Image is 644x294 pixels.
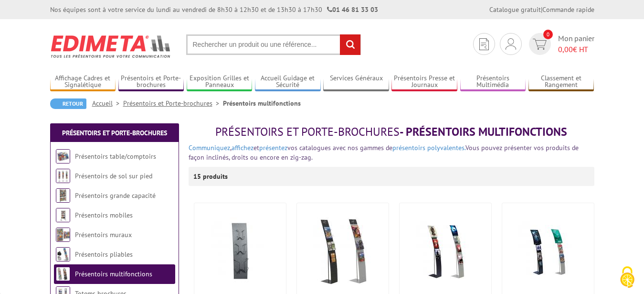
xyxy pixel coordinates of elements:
a: Commande rapide [542,5,594,14]
img: Présentoir Brochures Black-Line® 3000 L 24 cm + Fronton signalétique info [309,218,376,284]
a: Retour [50,98,86,109]
a: Présentoirs Presse et Journaux [391,74,457,90]
a: Communiquez [189,143,230,152]
span: Vous pouvez présenter vos produits de façon inclinés, droits ou encore en zig-zag. [189,143,579,162]
a: Présentoirs et Porte-brochures [118,74,184,90]
a: Présentoirs de sol sur pied [75,172,152,180]
a: Présentoirs pliables [75,250,133,259]
img: devis rapide [479,38,489,50]
a: affichez [232,143,253,152]
a: Classement et Rangement [528,74,594,90]
div: | [489,5,594,14]
span: € HT [558,44,594,55]
a: Présentoirs Multimédia [460,74,526,90]
button: Cookies (fenêtre modale) [611,261,644,294]
span: Présentoirs et Porte-brochures [215,124,400,139]
a: Présentoirs muraux [75,230,132,239]
a: Présentoirs multifonctions [75,270,152,278]
a: Présentoirs mobiles [75,211,133,219]
a: présentez [259,143,287,152]
font: , et vos catalogues avec nos gammes de [189,143,392,152]
input: Rechercher un produit ou une référence... [186,34,361,55]
a: Affichage Cadres et Signalétique [50,74,116,90]
a: devis rapide 0 Mon panier 0,00€ HT [527,33,594,55]
a: Accueil [92,99,123,108]
img: Présentoir brochures Black-Line® 3000 L 24 cm a+ porte-affiche H 60 x L 40 cm [515,218,581,284]
img: Présentoirs mobiles [56,208,70,222]
a: Présentoirs table/comptoirs [75,152,156,161]
img: Présentoirs de sol sur pied [56,169,70,183]
a: Exposition Grilles et Panneaux [187,74,253,90]
img: Présentoirs table/comptoirs [56,149,70,163]
img: Cookies (fenêtre modale) [615,265,639,289]
a: Présentoirs et Porte-brochures [62,129,167,137]
span: 0,00 [558,44,573,54]
a: Présentoirs grande capacité [75,191,156,200]
span: Mon panier [558,33,594,55]
img: Présentoirs muraux [56,228,70,242]
img: Présentoirs pliables [56,247,70,261]
p: 15 produits [193,167,229,186]
img: Edimeta [50,29,172,64]
img: devis rapide [533,39,547,50]
img: devis rapide [506,38,516,50]
img: Porte-brochures fil métal noirs [207,218,274,284]
a: Accueil Guidage et Sécurité [255,74,321,90]
h1: - Présentoirs multifonctions [189,126,594,138]
div: Nos équipes sont à votre service du lundi au vendredi de 8h30 à 12h30 et de 13h30 à 17h30 [50,5,378,14]
a: Catalogue gratuit [489,5,541,14]
li: Présentoirs multifonctions [223,98,301,108]
a: Services Généraux [323,74,389,90]
img: Présentoir Brochures Black-Line® 3000 L 24 cm +porte-affiche H 42 x L 30 cm [412,218,479,284]
a: présentoirs polyvalentes. [392,143,465,152]
span: 0 [543,30,553,39]
input: rechercher [340,34,360,55]
img: Présentoirs grande capacité [56,188,70,203]
strong: 01 46 81 33 03 [327,5,378,14]
img: Présentoirs multifonctions [56,267,70,281]
a: Présentoirs et Porte-brochures [123,99,223,108]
